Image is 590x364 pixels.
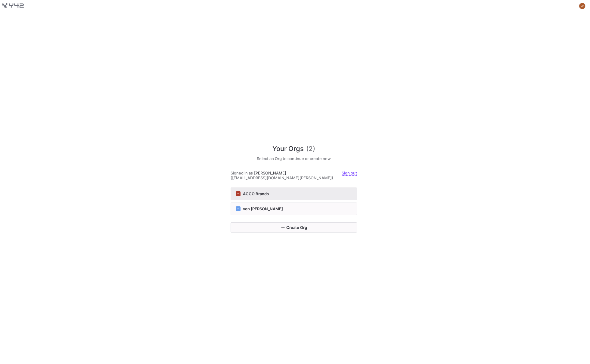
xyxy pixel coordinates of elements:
[231,222,357,233] button: Create Org
[231,202,357,215] button: VFvon [PERSON_NAME]
[236,191,241,196] div: AB
[306,144,315,154] span: (2)
[231,171,253,175] span: Signed in as
[342,171,357,176] a: Sign out
[243,206,283,211] span: von [PERSON_NAME]
[243,191,269,196] span: ACCO Brands
[286,225,307,230] span: Create Org
[579,2,586,10] button: ME
[231,187,357,200] button: ABACCO Brands
[231,175,333,180] span: ([EMAIL_ADDRESS][DOMAIN_NAME][PERSON_NAME])
[236,206,241,211] div: VF
[254,171,286,175] span: [PERSON_NAME]
[272,144,304,154] span: Your Orgs
[231,156,357,161] h5: Select an Org to continue or create new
